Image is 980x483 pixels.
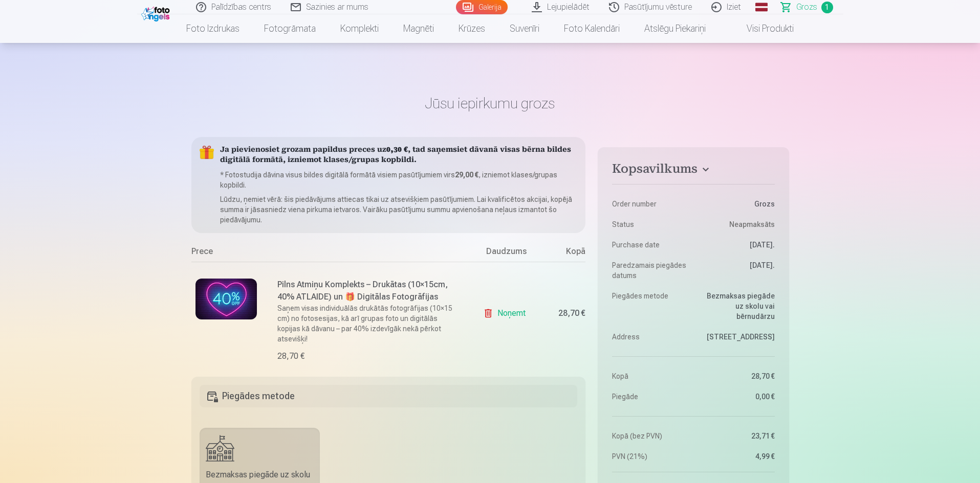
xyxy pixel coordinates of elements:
dd: 28,70 € [699,371,775,381]
img: /fa1 [141,4,172,21]
dd: 4,99 € [699,451,775,462]
dt: PVN (21%) [612,451,688,462]
a: Noņemt [483,303,530,324]
div: Prece [191,245,468,262]
a: Foto izdrukas [174,14,252,43]
img: Pilns Atmiņu Komplekts – Drukātas (10×15cm, 40% ATLAIDE) un 🎁 Digitālas Fotogrāfijas [195,279,257,319]
dt: Purchase date [612,240,688,250]
b: 29,00 € [455,171,478,179]
p: * Fotostudija dāvina visus bildes digitālā formātā visiem pasūtījumiem virs , izniemot klases/gru... [220,170,578,190]
dt: Kopā [612,371,688,381]
span: 1 [821,2,833,13]
span: Neapmaksāts [729,219,775,229]
p: Saņem visas individuālās drukātās fotogrāfijas (10×15 cm) no fotosesijas, kā arī grupas foto un d... [277,303,462,344]
h5: Ja pievienosiet grozam papildus preces uz , tad saņemsiet dāvanā visas bērna bildes digitālā form... [220,145,578,166]
a: Krūzes [446,14,497,43]
dd: [DATE]. [699,260,775,281]
a: Magnēti [391,14,446,43]
dt: Paredzamais piegādes datums [612,260,688,281]
h5: Piegādes metode [200,385,578,407]
dd: 23,71 € [699,431,775,441]
div: Daudzums [468,245,545,262]
h6: Pilns Atmiņu Komplekts – Drukātas (10×15cm, 40% ATLAIDE) un 🎁 Digitālas Fotogrāfijas [277,279,462,303]
button: Kopsavilkums [612,162,774,180]
a: Fotogrāmata [252,14,328,43]
div: 28,70 € [558,310,585,316]
dt: Piegāde [612,392,688,402]
div: Kopā [545,245,585,262]
dd: Bezmaksas piegāde uz skolu vai bērnudārzu [699,291,775,321]
dd: [STREET_ADDRESS] [699,332,775,342]
dt: Status [612,219,688,229]
div: 28,70 € [277,350,304,362]
dt: Order number [612,199,688,209]
a: Visi produkti [718,14,806,43]
dt: Piegādes metode [612,291,688,321]
a: Foto kalendāri [552,14,632,43]
dd: [DATE]. [699,240,775,250]
dt: Address [612,332,688,342]
span: Grozs [796,1,817,13]
dd: Grozs [699,199,775,209]
a: Atslēgu piekariņi [632,14,718,43]
b: 0,30 € [386,146,408,154]
dd: 0,00 € [699,392,775,402]
dt: Kopā (bez PVN) [612,431,688,441]
a: Suvenīri [497,14,552,43]
a: Komplekti [328,14,391,43]
h1: Jūsu iepirkumu grozs [191,94,789,112]
p: Lūdzu, ņemiet vērā: šis piedāvājums attiecas tikai uz atsevišķiem pasūtījumiem. Lai kvalificētos ... [220,194,578,225]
